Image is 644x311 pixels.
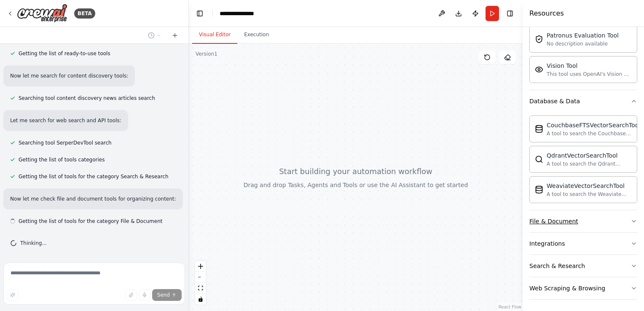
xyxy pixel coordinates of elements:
button: Search & Research [529,255,637,277]
div: React Flow controls [195,261,206,305]
button: Hide right sidebar [504,8,516,19]
div: A tool to search the Qdrant database for relevant information on internal documents. [547,161,632,167]
button: Integrations [529,233,637,255]
div: Integrations [529,239,565,248]
button: Execution [237,26,276,44]
div: A tool to search the Couchbase database for relevant information on internal documents. [547,130,640,137]
div: CouchbaseFTSVectorSearchTool [547,121,640,129]
div: Web Scraping & Browsing [529,284,605,292]
div: Search & Research [529,262,585,270]
button: zoom out [195,272,206,283]
span: Thinking... [20,240,47,247]
button: Switch to previous chat [145,30,165,40]
img: VisionTool [535,65,543,74]
div: Database & Data [529,112,637,210]
img: WeaviateVectorSearchTool [535,185,543,194]
span: Send [157,292,170,298]
span: Searching tool content discovery news articles search [19,95,155,102]
span: Getting the list of tools for the category File & Document [19,218,162,225]
p: Let me search for web search and API tools: [10,117,121,124]
div: File & Document [529,217,578,225]
p: Now let me check file and document tools for organizing content: [10,195,176,203]
p: Now let me search for content discovery tools: [10,72,128,80]
button: Start a new chat [168,30,182,40]
div: This tool uses OpenAI's Vision API to describe the contents of an image. [547,71,632,78]
span: Searching tool SerperDevTool search [19,139,112,146]
button: Visual Editor [192,26,237,44]
img: QdrantVectorSearchTool [535,155,543,164]
span: Getting the list of tools for the category Search & Research [19,173,169,180]
h4: Resources [529,8,564,19]
div: QdrantVectorSearchTool [547,151,632,160]
button: Click to speak your automation idea [139,289,150,301]
div: No description available [547,40,619,47]
div: Version 1 [196,51,217,57]
button: Send [152,289,182,301]
button: Hide left sidebar [194,8,206,19]
span: Getting the list of ready-to-use tools [19,50,110,57]
button: Database & Data [529,90,637,112]
div: BETA [74,8,95,19]
div: Vision Tool [547,62,632,70]
img: Logo [17,4,67,23]
button: Web Scraping & Browsing [529,277,637,299]
div: Database & Data [529,97,580,105]
button: Improve this prompt [7,289,19,301]
a: React Flow attribution [499,305,521,309]
img: CouchbaseFTSVectorSearchTool [535,125,543,133]
span: Getting the list of tools categories [19,156,105,163]
button: zoom in [195,261,206,272]
img: PatronusEvalTool [535,35,543,43]
button: toggle interactivity [195,294,206,305]
button: Upload files [125,289,137,301]
div: Patronus Evaluation Tool [547,31,619,40]
button: fit view [195,283,206,294]
div: WeaviateVectorSearchTool [547,182,632,190]
div: A tool to search the Weaviate database for relevant information on internal documents. [547,191,632,198]
button: File & Document [529,210,637,232]
nav: breadcrumb [220,9,260,18]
